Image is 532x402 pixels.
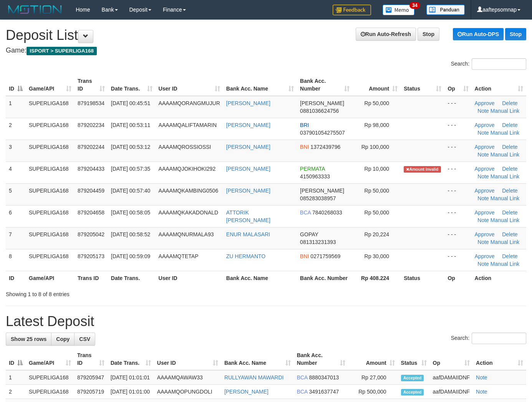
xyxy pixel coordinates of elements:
[453,28,504,40] a: Run Auto-DPS
[475,231,495,237] a: Approve
[79,336,90,342] span: CSV
[477,239,489,245] a: Note
[26,271,75,285] th: Game/API
[404,166,441,173] span: Amount is not matched
[226,188,270,194] a: [PERSON_NAME]
[476,389,487,395] a: Note
[300,122,309,128] span: BRI
[6,183,26,205] td: 5
[430,370,473,385] td: aafDAMAIIDNF
[365,253,389,259] span: Rp 30,000
[502,100,517,106] a: Delete
[26,227,75,249] td: SUPERLIGA168
[6,205,26,227] td: 6
[472,333,526,344] input: Search:
[444,140,471,161] td: - - -
[26,249,75,271] td: SUPERLIGA168
[111,166,150,172] span: [DATE] 00:57:35
[477,217,489,223] a: Note
[418,28,439,41] a: Stop
[297,271,353,285] th: Bank Acc. Number
[353,271,401,285] th: Rp 408.224
[75,271,108,285] th: Trans ID
[353,74,401,96] th: Amount: activate to sort column ascending
[156,74,223,96] th: User ID: activate to sort column ascending
[6,227,26,249] td: 7
[226,253,265,259] a: ZU HERMANTO
[78,144,104,150] span: 879202244
[78,231,104,237] span: 879205042
[477,130,489,136] a: Note
[472,58,526,70] input: Search:
[444,74,471,96] th: Op: activate to sort column ascending
[491,173,520,180] a: Manual Link
[502,209,517,216] a: Delete
[473,348,526,370] th: Action: activate to sort column ascending
[475,122,495,128] a: Approve
[365,100,389,106] span: Rp 50,000
[26,183,75,205] td: SUPERLIGA168
[444,249,471,271] td: - - -
[300,130,345,136] span: Copy 037901054275507 to clipboard
[226,144,270,150] a: [PERSON_NAME]
[475,209,495,216] a: Approve
[365,231,389,237] span: Rp 20,224
[426,5,465,15] img: panduan.png
[159,166,216,172] span: AAAAMQJOKIHOKI292
[401,74,444,96] th: Status: activate to sort column ascending
[297,374,308,381] span: BCA
[78,122,104,128] span: 879202234
[26,385,74,399] td: SUPERLIGA168
[300,108,339,114] span: Copy 0881036624756 to clipboard
[401,375,424,381] span: Accepted
[365,122,389,128] span: Rp 98,000
[6,249,26,271] td: 8
[6,348,26,370] th: ID: activate to sort column descending
[312,209,342,216] span: Copy 7840268033 to clipboard
[78,166,104,172] span: 879204433
[26,96,75,118] td: SUPERLIGA168
[348,348,398,370] th: Amount: activate to sort column ascending
[365,166,389,172] span: Rp 10,000
[300,100,344,106] span: [PERSON_NAME]
[74,348,108,370] th: Trans ID: activate to sort column ascending
[300,231,318,237] span: GOPAY
[159,144,211,150] span: AAAAMQROSSIOSSI
[159,122,217,128] span: AAAAMQALIFTAMARIN
[491,195,520,201] a: Manual Link
[6,140,26,161] td: 3
[472,271,526,285] th: Action
[398,348,430,370] th: Status: activate to sort column ascending
[444,271,471,285] th: Op
[475,144,495,150] a: Approve
[221,348,294,370] th: Bank Acc. Name: activate to sort column ascending
[491,152,520,158] a: Manual Link
[297,389,308,395] span: BCA
[154,385,221,399] td: AAAAMQOPUNGDOLI
[430,385,473,399] td: aafDAMAIIDNF
[27,47,97,55] span: ISPORT > SUPERLIGA168
[6,314,526,329] h1: Latest Deposit
[300,166,325,172] span: PERMATA
[6,161,26,183] td: 4
[78,188,104,194] span: 879204459
[111,253,150,259] span: [DATE] 00:59:09
[444,161,471,183] td: - - -
[356,28,416,41] a: Run Auto-Refresh
[6,96,26,118] td: 1
[6,118,26,140] td: 2
[294,348,349,370] th: Bank Acc. Number: activate to sort column ascending
[502,231,517,237] a: Delete
[56,336,70,342] span: Copy
[223,74,297,96] th: Bank Acc. Name: activate to sort column ascending
[348,385,398,399] td: Rp 500,000
[310,144,340,150] span: Copy 1372439796 to clipboard
[477,261,489,267] a: Note
[159,209,219,216] span: AAAAMQKAKADONALD
[300,253,309,259] span: BNI
[159,100,220,106] span: AAAAMQORANGMUJUR
[6,385,26,399] td: 2
[365,188,389,194] span: Rp 50,000
[477,152,489,158] a: Note
[224,389,268,395] a: [PERSON_NAME]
